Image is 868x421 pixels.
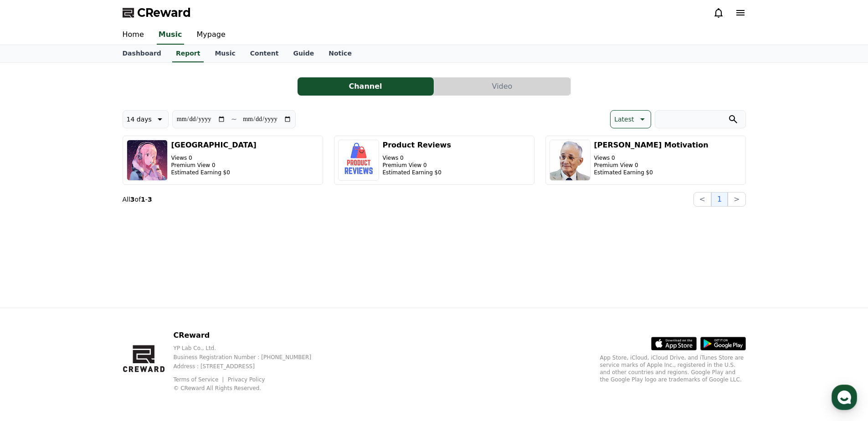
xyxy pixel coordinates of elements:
[123,195,152,204] p: All of -
[173,376,225,383] a: Terms of Service
[383,162,451,169] p: Premium View 0
[23,302,39,309] span: Home
[594,162,709,169] p: Premium View 0
[3,289,60,311] a: Home
[594,140,709,151] h3: [PERSON_NAME] Motivation
[123,136,323,185] button: [GEOGRAPHIC_DATA] Views 0 Premium View 0 Estimated Earning $0
[550,140,591,181] img: Napoleon Hill Motivation
[545,136,746,185] button: [PERSON_NAME] Motivation Views 0 Premium View 0 Estimated Earning $0
[594,154,709,162] p: Views 0
[123,110,169,128] button: 14 days
[207,45,242,62] a: Music
[130,196,135,203] strong: 3
[118,289,175,311] a: Settings
[76,303,103,310] span: Messages
[298,77,434,96] button: Channel
[171,162,257,169] p: Premium View 0
[298,77,434,96] a: Channel
[190,25,233,45] a: Mypage
[711,192,728,207] button: 1
[693,192,711,207] button: <
[173,385,326,392] p: © CReward All Rights Reserved.
[60,289,118,311] a: Messages
[610,110,651,128] button: Latest
[171,140,257,151] h3: [GEOGRAPHIC_DATA]
[383,154,451,162] p: Views 0
[594,169,709,176] p: Estimated Earning $0
[321,45,359,62] a: Notice
[137,5,191,20] span: CReward
[115,25,151,45] a: Home
[383,169,451,176] p: Estimated Earning $0
[173,363,326,370] p: Address : [STREET_ADDRESS]
[171,154,257,162] p: Views 0
[148,196,152,203] strong: 3
[243,45,286,62] a: Content
[338,140,379,181] img: Product Reviews
[171,169,257,176] p: Estimated Earning $0
[172,45,204,62] a: Report
[123,5,191,20] a: CReward
[115,45,169,62] a: Dashboard
[614,113,634,126] p: Latest
[228,376,265,383] a: Privacy Policy
[135,302,157,309] span: Settings
[383,140,451,151] h3: Product Reviews
[141,196,145,203] strong: 1
[434,77,570,96] button: Video
[231,114,237,125] p: ~
[157,25,184,45] a: Music
[434,77,571,96] a: Video
[173,345,326,352] p: YP Lab Co., Ltd.
[127,140,168,181] img: Peace Palace
[728,192,745,207] button: >
[600,354,746,383] p: App Store, iCloud, iCloud Drive, and iTunes Store are service marks of Apple Inc., registered in ...
[334,136,534,185] button: Product Reviews Views 0 Premium View 0 Estimated Earning $0
[173,354,326,361] p: Business Registration Number : [PHONE_NUMBER]
[286,45,321,62] a: Guide
[173,330,326,341] p: CReward
[127,113,152,126] p: 14 days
